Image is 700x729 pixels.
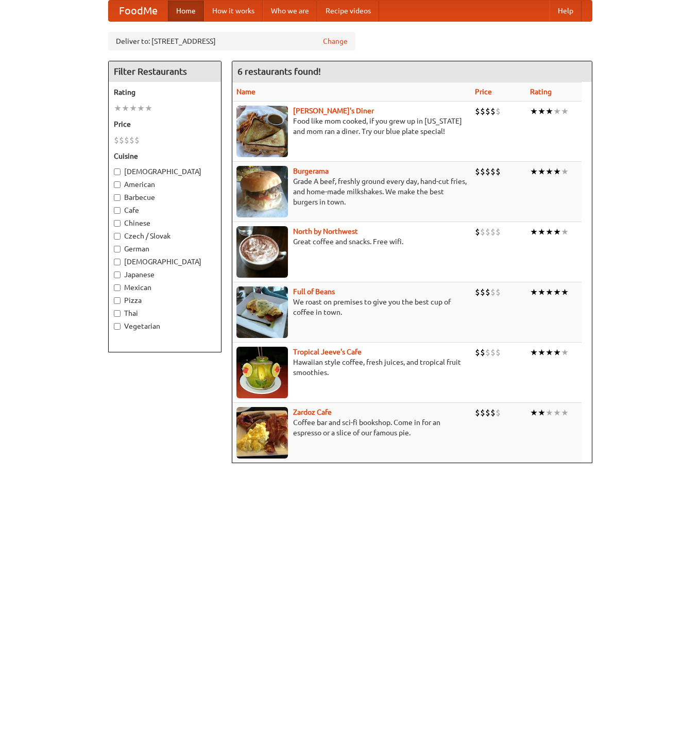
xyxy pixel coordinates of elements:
[480,347,485,358] li: $
[114,179,216,190] label: American
[236,88,255,96] a: Name
[114,220,121,227] input: Chinese
[475,407,480,418] li: $
[485,226,490,238] li: $
[496,407,501,418] li: $
[561,407,569,418] li: ★
[236,297,467,317] p: We roast on premises to give you the best cup of coffee in town.
[236,106,288,157] img: sallys.jpg
[538,106,545,117] li: ★
[553,106,561,117] li: ★
[129,103,137,114] li: ★
[129,134,134,146] li: $
[293,287,335,296] a: Full of Beans
[114,272,121,278] input: Japanese
[236,286,288,338] img: beans.jpg
[114,246,121,252] input: German
[475,286,480,298] li: $
[114,192,216,202] label: Barbecue
[114,103,122,114] li: ★
[293,348,362,356] b: Tropical Jeeve's Cafe
[545,166,553,177] li: ★
[137,103,145,114] li: ★
[561,106,569,117] li: ★
[475,347,480,358] li: $
[545,106,553,117] li: ★
[236,166,288,217] img: burgerama.jpg
[114,297,121,304] input: Pizza
[119,134,124,146] li: $
[114,231,216,241] label: Czech / Slovak
[538,286,545,298] li: ★
[490,106,496,117] li: $
[236,417,467,438] p: Coffee bar and sci-fi bookshop. Come in for an espresso or a slice of our famous pie.
[530,88,552,96] a: Rating
[114,181,121,188] input: American
[480,166,485,177] li: $
[496,286,501,298] li: $
[490,347,496,358] li: $
[114,284,121,291] input: Mexican
[124,134,129,146] li: $
[114,233,121,240] input: Czech / Slovak
[114,308,216,318] label: Thai
[236,347,288,398] img: jeeves.jpg
[114,166,216,177] label: [DEMOGRAPHIC_DATA]
[490,286,496,298] li: $
[480,106,485,117] li: $
[485,106,490,117] li: $
[114,244,216,254] label: German
[293,227,358,235] a: North by Northwest
[237,66,321,76] ng-pluralize: 6 restaurants found!
[538,166,545,177] li: ★
[561,226,569,238] li: ★
[530,166,538,177] li: ★
[480,226,485,238] li: $
[545,226,553,238] li: ★
[496,347,501,358] li: $
[236,116,467,137] p: Food like mom cooked, if you grew up in [US_STATE] and mom ran a diner. Try our blue plate special!
[114,310,121,317] input: Thai
[293,107,374,115] b: [PERSON_NAME]'s Diner
[538,226,545,238] li: ★
[490,166,496,177] li: $
[496,226,501,238] li: $
[114,295,216,306] label: Pizza
[236,407,288,459] img: zardoz.jpg
[114,321,216,331] label: Vegetarian
[561,286,569,298] li: ★
[114,168,121,175] input: [DEMOGRAPHIC_DATA]
[168,1,204,21] a: Home
[561,347,569,358] li: ★
[530,286,538,298] li: ★
[293,408,332,416] a: Zardoz Cafe
[553,286,561,298] li: ★
[538,347,545,358] li: ★
[485,166,490,177] li: $
[475,166,480,177] li: $
[545,286,553,298] li: ★
[114,269,216,280] label: Japanese
[263,1,317,21] a: Who we are
[553,407,561,418] li: ★
[114,207,121,214] input: Cafe
[323,36,348,46] a: Change
[530,407,538,418] li: ★
[545,407,553,418] li: ★
[553,226,561,238] li: ★
[553,166,561,177] li: ★
[496,166,501,177] li: $
[530,347,538,358] li: ★
[114,323,121,330] input: Vegetarian
[545,347,553,358] li: ★
[114,205,216,215] label: Cafe
[109,61,221,82] h4: Filter Restaurants
[293,167,329,175] a: Burgerama
[114,151,216,161] h5: Cuisine
[122,103,129,114] li: ★
[114,87,216,97] h5: Rating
